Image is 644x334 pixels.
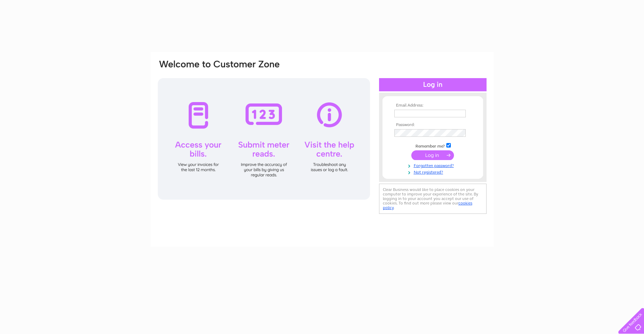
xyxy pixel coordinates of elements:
[393,123,473,127] th: Password:
[411,150,454,160] input: Submit
[393,142,473,149] td: Remember me?
[383,201,472,210] a: cookies policy
[379,184,487,214] div: Clear Business would like to place cookies on your computer to improve your experience of the sit...
[394,162,473,168] a: Forgotten password?
[393,103,473,108] th: Email Address:
[394,168,473,175] a: Not registered?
